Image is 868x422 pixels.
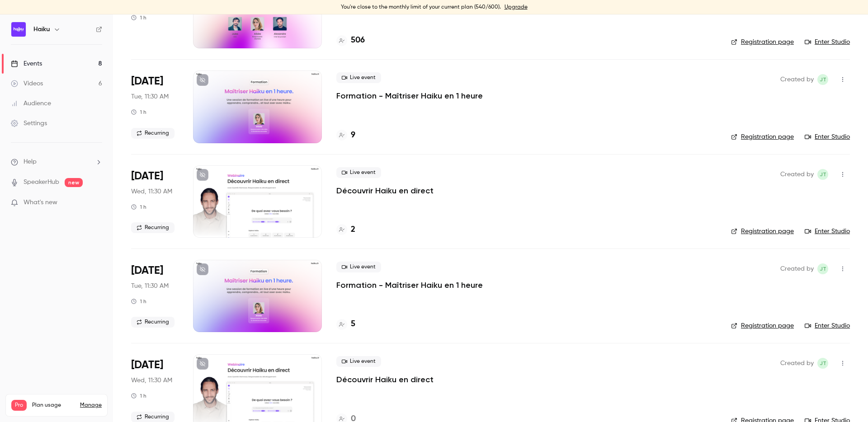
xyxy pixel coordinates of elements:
[33,25,50,34] h6: Haiku
[131,222,175,233] span: Recurring
[820,169,826,180] span: jT
[24,198,57,207] span: What's new
[80,402,102,409] a: Manage
[336,185,434,196] a: Découvrir Haiku en direct
[336,129,355,141] a: 9
[336,90,483,101] a: Formation - Maîtriser Haiku en 1 heure
[131,74,163,89] span: [DATE]
[336,224,355,236] a: 2
[11,157,102,167] li: help-dropdown-opener
[731,38,794,47] a: Registration page
[336,34,365,47] a: 506
[24,178,59,187] a: SpeakerHub
[131,14,146,21] div: 1 h
[11,59,42,68] div: Events
[65,178,83,187] span: new
[820,263,826,274] span: jT
[780,169,814,180] span: Created by
[131,187,172,196] span: Wed, 11:30 AM
[351,129,355,141] h4: 9
[817,169,828,180] span: jean Touzet
[131,392,146,399] div: 1 h
[131,70,179,143] div: Sep 16 Tue, 11:30 AM (Europe/Paris)
[805,38,850,47] a: Enter Studio
[820,358,826,369] span: jT
[817,74,828,85] span: jean Touzet
[820,74,826,85] span: jT
[131,317,175,328] span: Recurring
[805,227,850,236] a: Enter Studio
[505,4,528,11] a: Upgrade
[131,260,179,332] div: Sep 23 Tue, 11:30 AM (Europe/Paris)
[131,108,146,116] div: 1 h
[131,128,175,139] span: Recurring
[131,281,169,291] span: Tue, 11:30 AM
[11,119,47,128] div: Settings
[336,262,381,272] span: Live event
[817,263,828,274] span: jean Touzet
[731,227,794,236] a: Registration page
[11,79,43,88] div: Videos
[336,72,381,83] span: Live event
[11,99,51,108] div: Audience
[131,203,146,211] div: 1 h
[131,376,172,385] span: Wed, 11:30 AM
[731,132,794,141] a: Registration page
[11,22,26,37] img: Haiku
[336,374,434,385] a: Découvrir Haiku en direct
[336,356,381,367] span: Live event
[131,358,163,372] span: [DATE]
[731,321,794,330] a: Registration page
[351,224,355,236] h4: 2
[336,280,483,291] a: Formation - Maîtriser Haiku en 1 heure
[24,157,37,167] span: Help
[131,169,163,183] span: [DATE]
[131,263,163,278] span: [DATE]
[780,263,814,274] span: Created by
[336,318,355,330] a: 5
[11,400,27,411] span: Pro
[131,165,179,238] div: Sep 17 Wed, 11:30 AM (Europe/Paris)
[351,34,365,47] h4: 506
[817,358,828,369] span: jean Touzet
[351,318,355,330] h4: 5
[805,321,850,330] a: Enter Studio
[131,92,169,101] span: Tue, 11:30 AM
[32,402,75,409] span: Plan usage
[131,298,146,305] div: 1 h
[780,358,814,369] span: Created by
[336,167,381,178] span: Live event
[780,74,814,85] span: Created by
[805,132,850,141] a: Enter Studio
